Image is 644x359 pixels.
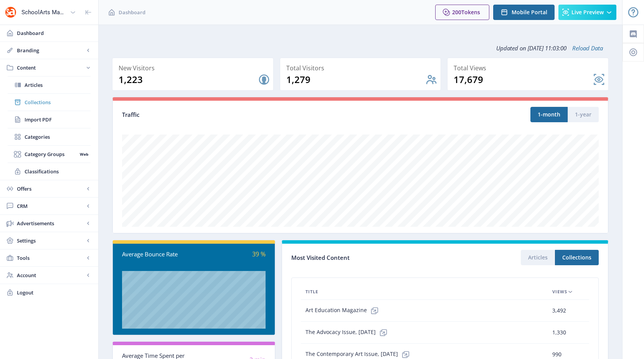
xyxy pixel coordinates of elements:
span: 39 % [252,250,266,258]
div: New Visitors [119,63,270,73]
div: Average Bounce Rate [122,250,194,259]
nb-badge: Web [77,150,91,158]
span: Dashboard [119,8,145,16]
span: Collections [25,98,91,106]
span: 3,492 [552,306,566,315]
span: Mobile Portal [512,9,547,15]
div: Total Views [454,63,605,73]
a: Collections [8,94,91,111]
a: Classifications [8,163,91,180]
span: Settings [17,237,84,244]
span: Title [305,287,318,296]
button: 1-year [568,107,599,122]
span: The Advocacy Issue, [DATE] [305,325,391,340]
span: Content [17,64,84,71]
button: Collections [555,250,599,265]
span: Categories [25,133,91,141]
span: Art Education Magazine [305,303,382,318]
span: Logout [17,289,92,296]
span: Import PDF [25,116,91,123]
div: 1,223 [119,73,258,86]
span: Classifications [25,168,91,175]
span: 1,330 [552,328,566,337]
button: 1-month [530,107,568,122]
a: Reload Data [566,44,603,52]
a: Categories [8,128,91,145]
div: Traffic [122,110,360,119]
div: Total Visitors [286,63,438,73]
button: Live Preview [558,5,616,20]
span: Branding [17,47,84,54]
span: CRM [17,202,84,210]
img: properties.app_icon.png [5,6,17,18]
span: Tools [17,254,84,262]
span: Tokens [461,8,480,16]
a: Category GroupsWeb [8,146,91,163]
button: 200Tokens [435,5,489,20]
span: Views [552,287,567,296]
div: SchoolArts Magazine [21,4,67,21]
div: Most Visited Content [291,252,445,264]
span: Offers [17,185,84,193]
span: Dashboard [17,29,92,37]
div: 1,279 [286,73,426,86]
div: Updated on [DATE] 11:03:00 [112,38,609,58]
button: Articles [521,250,555,265]
div: 17,679 [454,73,593,86]
button: Mobile Portal [493,5,555,20]
span: Account [17,271,84,279]
span: Live Preview [571,9,604,15]
a: Import PDF [8,111,91,128]
span: Advertisements [17,219,84,227]
span: Articles [25,81,91,89]
span: Category Groups [25,150,77,158]
a: Articles [8,76,91,93]
span: 990 [552,350,561,359]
